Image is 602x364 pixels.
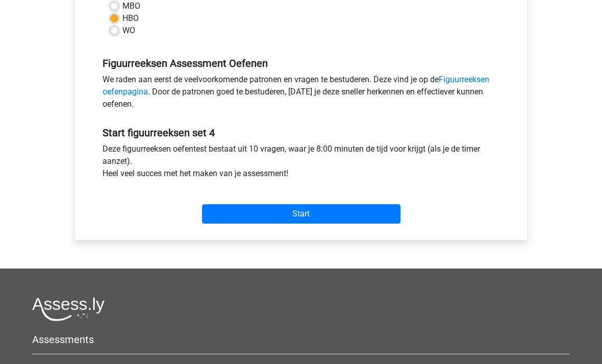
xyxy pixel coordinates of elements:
[122,13,139,25] label: HBO
[202,205,400,224] input: Start
[122,25,135,37] label: WO
[122,1,140,13] label: MBO
[32,298,105,322] img: Assessly logo
[32,334,570,346] h5: Assessments
[103,58,499,70] h5: Figuurreeksen Assessment Oefenen
[95,74,507,115] div: We raden aan eerst de veelvoorkomende patronen en vragen te bestuderen. Deze vind je op de . Door...
[95,143,507,184] div: Deze figuurreeksen oefentest bestaat uit 10 vragen, waar je 8:00 minuten de tijd voor krijgt (als...
[103,127,499,139] h5: Start figuurreeksen set 4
